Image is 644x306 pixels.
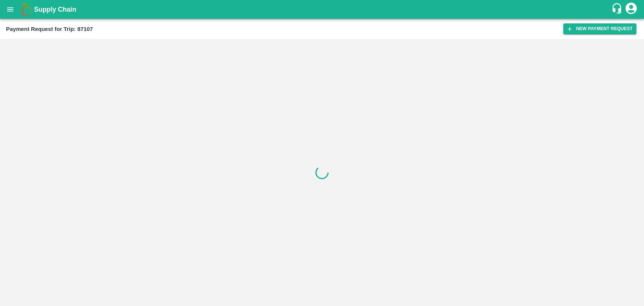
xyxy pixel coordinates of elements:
button: open drawer [2,1,19,18]
div: account of current user [624,2,638,17]
a: Supply Chain [34,4,611,15]
b: Supply Chain [34,6,76,13]
button: New Payment Request [563,23,636,34]
b: Payment Request for Trip: 87107 [6,26,93,32]
div: customer-support [611,3,624,16]
img: logo [19,2,34,17]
